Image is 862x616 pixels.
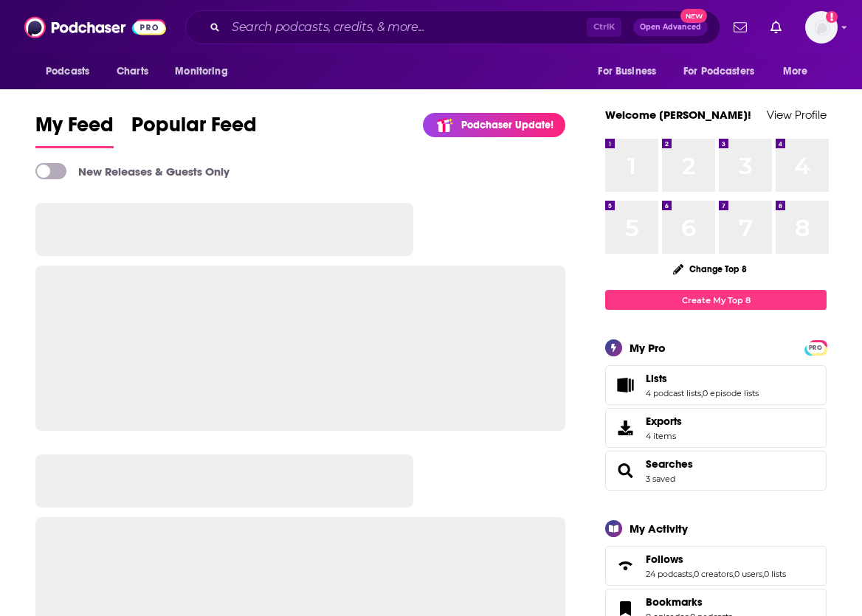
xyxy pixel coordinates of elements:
button: open menu [35,58,108,86]
a: Exports [605,408,827,448]
span: Follows [605,546,827,586]
span: , [701,388,703,398]
span: Popular Feed [131,112,257,146]
a: New Releases & Guests Only [35,163,230,179]
a: Follows [610,556,640,576]
div: My Activity [630,522,688,536]
input: Search podcasts, credits, & more... [226,15,587,39]
a: Show notifications dropdown [765,15,787,40]
div: Search podcasts, credits, & more... [185,10,720,44]
span: Lists [605,365,827,405]
span: More [783,61,808,82]
span: Follows [646,553,683,566]
button: Open AdvancedNew [633,18,708,36]
a: View Profile [767,108,827,122]
button: open menu [674,58,776,86]
a: 0 episode lists [703,388,759,398]
img: User Profile [805,11,838,44]
a: Lists [610,375,640,395]
span: For Business [598,61,656,82]
a: Create My Top 8 [605,290,827,310]
span: , [692,569,694,579]
button: open menu [587,58,675,86]
a: 0 lists [764,569,786,579]
span: 4 items [646,431,682,441]
span: Podcasts [46,61,89,82]
span: Logged in as ChelseaCoynePR [805,11,838,44]
span: New [680,9,707,23]
svg: Add a profile image [826,11,838,23]
a: Lists [646,372,759,385]
div: My Pro [630,341,666,355]
span: Exports [646,415,682,428]
button: open menu [773,58,827,86]
a: Searches [646,457,693,471]
span: Ctrl K [587,18,621,37]
a: Follows [646,553,786,566]
button: Change Top 8 [664,260,756,278]
span: My Feed [35,112,114,146]
a: 3 saved [646,474,675,484]
span: Open Advanced [640,24,701,31]
a: 0 creators [694,569,733,579]
span: Bookmarks [646,595,703,609]
a: Welcome [PERSON_NAME]! [605,108,751,122]
span: For Podcasters [683,61,754,82]
button: Show profile menu [805,11,838,44]
button: open menu [165,58,246,86]
span: , [733,569,734,579]
a: 24 podcasts [646,569,692,579]
span: PRO [807,342,824,353]
a: Popular Feed [131,112,257,148]
span: , [762,569,764,579]
span: Monitoring [175,61,227,82]
a: 0 users [734,569,762,579]
span: Exports [610,418,640,438]
a: Searches [610,460,640,481]
span: Searches [605,451,827,491]
img: Podchaser - Follow, Share and Rate Podcasts [24,13,166,41]
a: Show notifications dropdown [728,15,753,40]
span: Lists [646,372,667,385]
a: Bookmarks [646,595,732,609]
a: My Feed [35,112,114,148]
p: Podchaser Update! [461,119,554,131]
span: Charts [117,61,148,82]
a: Charts [107,58,157,86]
a: PRO [807,342,824,353]
a: 4 podcast lists [646,388,701,398]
